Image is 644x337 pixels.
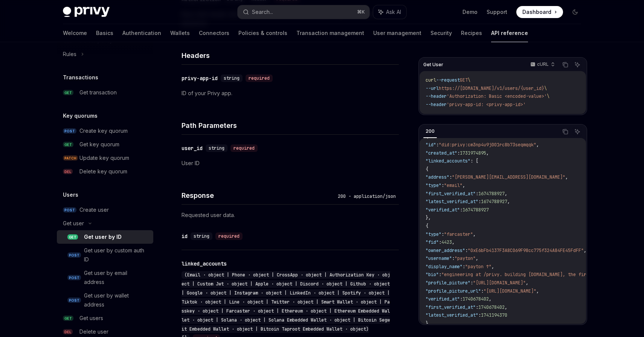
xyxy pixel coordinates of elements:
span: GET [63,142,73,147]
span: --header [426,102,447,108]
span: GET [67,234,78,240]
span: : [439,239,441,245]
span: "latest_verified_at" [426,199,478,205]
a: Wallets [170,24,190,42]
div: Update key quorum [79,153,129,162]
span: "linked_accounts" [426,158,470,164]
div: 200 [423,127,437,136]
span: , [452,239,455,245]
span: --url [426,85,439,91]
span: }, [426,215,431,221]
span: "type" [426,231,441,237]
span: "fid" [426,239,439,245]
div: required [246,74,273,82]
div: Create key quorum [79,126,128,135]
span: "address" [426,174,449,180]
span: : [478,199,481,205]
span: : [436,142,439,148]
h5: Key quorums [63,111,98,120]
div: Search... [252,8,273,17]
span: : [478,312,481,318]
span: string [209,145,224,151]
span: : [ [470,158,478,164]
div: Get user by ID [84,232,122,241]
span: POST [63,207,76,213]
span: : [439,272,441,278]
h4: Response [182,190,335,200]
span: "profile_picture" [426,280,470,286]
span: "farcaster" [444,231,473,237]
a: Dashboard [516,6,563,18]
span: : [462,264,465,270]
span: "[PERSON_NAME][EMAIL_ADDRESS][DOMAIN_NAME]" [452,174,565,180]
div: Get key quorum [79,140,119,149]
div: required [230,144,258,152]
span: "id" [426,142,436,148]
a: Support [487,8,507,16]
span: : [465,247,468,254]
span: curl [426,77,436,83]
span: PATCH [63,155,78,161]
span: : [476,191,478,197]
span: , [536,142,539,148]
div: user_id [182,144,203,152]
div: Get transaction [79,88,117,97]
span: , [526,280,528,286]
img: dark logo [63,7,110,17]
button: Ask AI [572,127,582,137]
span: \ [547,93,549,99]
span: "payton" [455,255,476,261]
a: PATCHUpdate key quorum [57,151,153,165]
span: 1741194370 [481,312,507,318]
h4: Headers [182,50,399,61]
a: DELDelete key quorum [57,165,153,178]
span: POST [63,128,76,134]
span: \ [544,85,547,91]
span: { [426,166,428,172]
span: DEL [63,329,73,335]
span: GET [460,77,468,83]
span: POST [67,252,81,258]
span: : [441,231,444,237]
div: Get user by custom auth ID [84,246,149,264]
a: Welcome [63,24,87,42]
div: Create user [79,205,109,214]
span: string [194,233,209,239]
a: Policies & controls [238,24,287,42]
span: 'privy-app-id: <privy-app-id>' [447,102,526,108]
span: : [476,304,478,310]
p: cURL [537,61,549,67]
span: : [457,150,460,156]
span: , [536,288,539,294]
span: "did:privy:cm3np4u9j001rc8b73seqmqqk" [439,142,536,148]
a: POSTGet user by email address [57,266,153,289]
span: 1740678402 [462,296,489,302]
span: GET [63,316,73,321]
a: Authentication [122,24,161,42]
p: User ID [182,159,399,168]
span: POST [67,275,81,281]
span: "email" [444,182,462,188]
div: Delete key quorum [79,167,127,176]
div: Delete user [79,327,108,336]
span: "first_verified_at" [426,191,476,197]
a: Basics [96,24,113,42]
a: GETGet user by ID [57,230,153,244]
span: "[URL][DOMAIN_NAME]" [473,280,526,286]
span: "verified_at" [426,207,460,213]
button: Search...⌘K [238,5,369,19]
span: \ [468,77,470,83]
span: DEL [63,169,73,175]
p: Requested user data. [182,211,399,220]
span: : [460,296,462,302]
div: Get users [79,314,103,323]
span: : [470,280,473,286]
span: , [476,255,478,261]
div: privy-app-id [182,74,218,82]
a: GETGet key quorum [57,138,153,151]
span: string [224,75,240,81]
span: "created_at" [426,150,457,156]
span: : [441,182,444,188]
button: Ask AI [572,60,582,70]
span: ⌘ K [357,9,365,15]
